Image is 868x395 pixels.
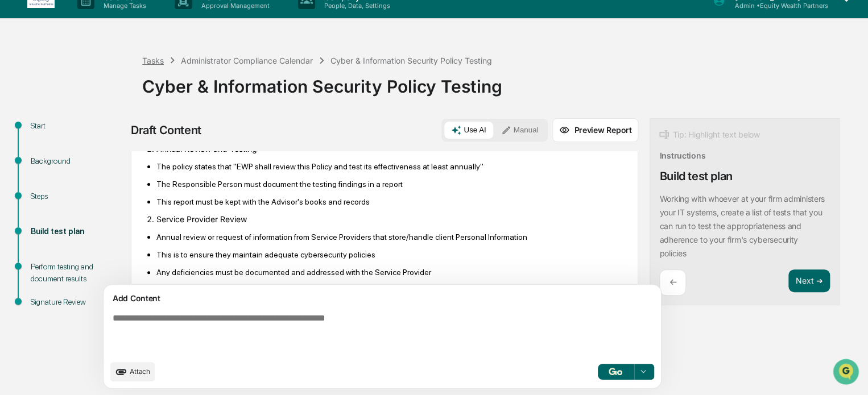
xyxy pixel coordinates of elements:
[156,144,624,153] li: Annual Review and Testing
[39,98,144,107] div: We're available if you need us!
[31,155,124,167] div: Background
[659,128,759,142] div: Tip: Highlight text below
[659,194,824,258] p: Working with whoever at your firm administers your IT systems, create a list of tests that you ca...
[156,250,624,259] p: This is to ensure they maintain adequate cybersecurity policies
[80,192,138,201] a: Powered byPylon
[142,67,862,97] div: Cyber & Information Security Policy Testing
[11,87,32,107] img: 1746055101610-c473b297-6a78-478c-a979-82029cc54cd1
[7,160,76,181] a: 🔎Data Lookup
[156,180,624,189] p: The Responsible Person must document the testing findings in a report
[23,165,72,176] span: Data Lookup
[330,56,492,65] div: Cyber & Information Security Policy Testing
[156,197,624,206] p: This report must be kept with the Advisor's books and records
[192,2,275,10] p: Approval Management
[725,2,828,10] p: Admin • Equity Wealth Partners
[669,277,676,288] p: ←
[131,123,201,137] div: Draft Content
[39,87,187,98] div: Start new chat
[110,362,155,381] button: upload document
[659,151,705,160] div: Instructions
[494,122,545,139] button: Manual
[78,139,146,159] a: 🗄️Attestations
[659,169,732,183] div: Build test plan
[94,143,141,155] span: Attestations
[832,357,862,388] iframe: Open customer support
[110,292,654,305] div: Add Content
[193,90,207,104] button: Start new chat
[113,193,138,201] span: Pylon
[598,364,634,380] button: Go
[609,368,622,375] img: Go
[31,190,124,202] div: Steps
[82,144,92,153] div: 🗄️
[11,166,20,175] div: 🔎
[130,367,150,376] span: Attach
[181,56,313,65] div: Administrator Compliance Calendar
[444,122,493,139] button: Use AI
[156,268,624,277] p: Any deficiencies must be documented and addressed with the Service Provider
[31,226,124,238] div: Build test plan
[94,2,152,10] p: Manage Tasks
[552,118,638,142] button: Preview Report
[315,2,396,10] p: People, Data, Settings
[11,144,20,153] div: 🖐️
[156,162,624,171] p: The policy states that "EWP shall review this Policy and test its effectiveness at least annually"
[7,139,78,159] a: 🖐️Preclearance
[31,296,124,308] div: Signature Review
[31,120,124,132] div: Start
[788,269,830,293] button: Next ➔
[31,261,124,285] div: Perform testing and document results
[156,214,624,224] li: Service Provider Review
[11,24,207,42] p: How can we help?
[156,232,624,242] p: Annual review or request of information from Service Providers that store/handle client Personal ...
[142,56,164,65] div: Tasks
[23,143,73,155] span: Preclearance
